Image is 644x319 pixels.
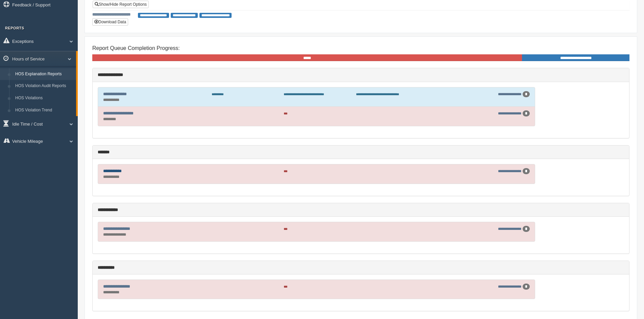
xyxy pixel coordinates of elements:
a: HOS Violations [12,92,76,104]
h4: Report Queue Completion Progress: [92,45,629,51]
button: Download Data [92,18,128,26]
a: HOS Explanation Reports [12,68,76,80]
a: HOS Violation Audit Reports [12,80,76,92]
a: HOS Violation Trend [12,104,76,116]
a: Show/Hide Report Options [93,1,149,8]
